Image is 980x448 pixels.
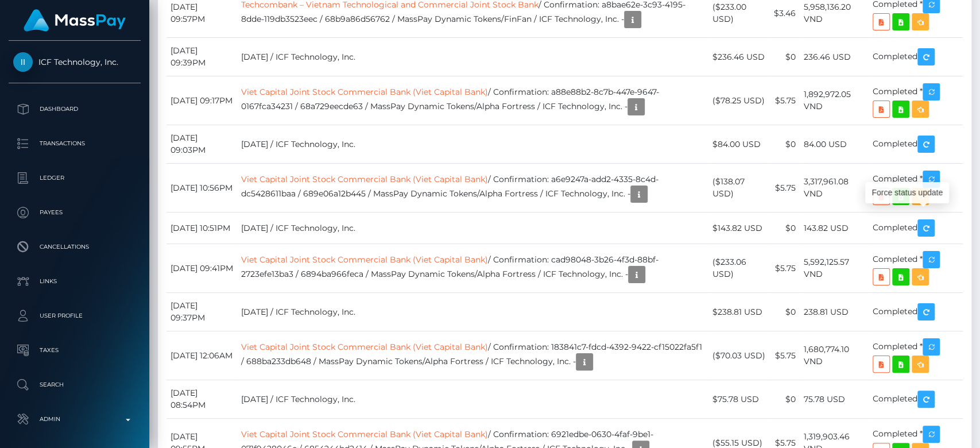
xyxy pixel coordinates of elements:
td: [DATE] 09:37PM [166,293,237,331]
td: 238.81 USD [799,293,869,331]
td: ($70.03 USD) [708,331,769,380]
td: [DATE] 10:51PM [166,213,237,244]
td: 1,892,972.05 VND [799,76,869,125]
td: $84.00 USD [708,125,769,164]
div: Force status update [865,182,949,203]
td: $0 [769,213,799,244]
td: Completed * [869,244,963,293]
p: Dashboard [13,101,136,118]
td: $5.75 [769,244,799,293]
td: Completed [869,380,963,419]
td: 84.00 USD [799,125,869,164]
td: Completed [869,125,963,164]
td: $0 [769,293,799,331]
td: / Confirmation: cad98048-3b26-4f3d-88bf-2723efe13ba3 / 6894ba966feca / MassPay Dynamic Tokens/Alp... [237,244,708,293]
td: Completed * [869,76,963,125]
td: [DATE] / ICF Technology, Inc. [237,380,708,419]
p: Search [13,376,136,393]
td: $236.46 USD [708,38,769,76]
td: / Confirmation: 183841c7-fdcd-4392-9422-cf15022fa5f1 / 688ba233db648 / MassPay Dynamic Tokens/Alp... [237,331,708,380]
a: Ledger [9,164,141,192]
a: Viet Capital Joint Stock Commercial Bank (Viet Capital Bank) [241,429,488,439]
a: Taxes [9,336,141,365]
a: Viet Capital Joint Stock Commercial Bank (Viet Capital Bank) [241,87,488,97]
a: Viet Capital Joint Stock Commercial Bank (Viet Capital Bank) [241,254,488,265]
td: [DATE] 10:56PM [166,164,237,213]
td: [DATE] 08:54PM [166,380,237,419]
a: Admin [9,405,141,434]
span: ICF Technology, Inc. [9,57,141,67]
td: $238.81 USD [708,293,769,331]
a: Viet Capital Joint Stock Commercial Bank (Viet Capital Bank) [241,342,488,352]
td: [DATE] / ICF Technology, Inc. [237,38,708,76]
td: [DATE] / ICF Technology, Inc. [237,293,708,331]
a: Payees [9,198,141,227]
td: Completed * [869,331,963,380]
td: 1,680,774.10 VND [799,331,869,380]
td: [DATE] / ICF Technology, Inc. [237,213,708,244]
img: ICF Technology, Inc. [13,52,33,72]
td: / Confirmation: a88e88b2-8c7b-447e-9647-0167fca34231 / 68a729eecde63 / MassPay Dynamic Tokens/Alp... [237,76,708,125]
td: / Confirmation: a6e9247a-add2-4335-8c4d-dc5428611baa / 689e06a12b445 / MassPay Dynamic Tokens/Alp... [237,164,708,213]
td: ($138.07 USD) [708,164,769,213]
a: Search [9,370,141,399]
p: Payees [13,204,136,221]
td: 5,592,125.57 VND [799,244,869,293]
a: User Profile [9,302,141,330]
td: $143.82 USD [708,213,769,244]
a: Links [9,267,141,296]
td: [DATE] 12:06AM [166,331,237,380]
p: Cancellations [13,238,136,256]
img: MassPay Logo [24,9,126,32]
p: Admin [13,411,136,428]
td: [DATE] 09:39PM [166,38,237,76]
td: ($233.06 USD) [708,244,769,293]
p: Ledger [13,169,136,187]
td: [DATE] / ICF Technology, Inc. [237,125,708,164]
td: $5.75 [769,164,799,213]
p: User Profile [13,307,136,325]
td: $5.75 [769,76,799,125]
td: Completed * [869,164,963,213]
td: 143.82 USD [799,213,869,244]
p: Links [13,273,136,290]
a: Transactions [9,129,141,158]
td: 75.78 USD [799,380,869,419]
a: Viet Capital Joint Stock Commercial Bank (Viet Capital Bank) [241,174,488,184]
td: [DATE] 09:41PM [166,244,237,293]
p: Taxes [13,342,136,359]
td: $0 [769,380,799,419]
td: $0 [769,38,799,76]
td: Completed [869,293,963,331]
td: Completed [869,213,963,244]
td: 236.46 USD [799,38,869,76]
td: [DATE] 09:17PM [166,76,237,125]
a: Dashboard [9,95,141,123]
td: $5.75 [769,331,799,380]
td: 3,317,961.08 VND [799,164,869,213]
p: Transactions [13,135,136,152]
td: [DATE] 09:03PM [166,125,237,164]
td: Completed [869,38,963,76]
td: $75.78 USD [708,380,769,419]
a: Cancellations [9,233,141,261]
td: $0 [769,125,799,164]
td: ($78.25 USD) [708,76,769,125]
